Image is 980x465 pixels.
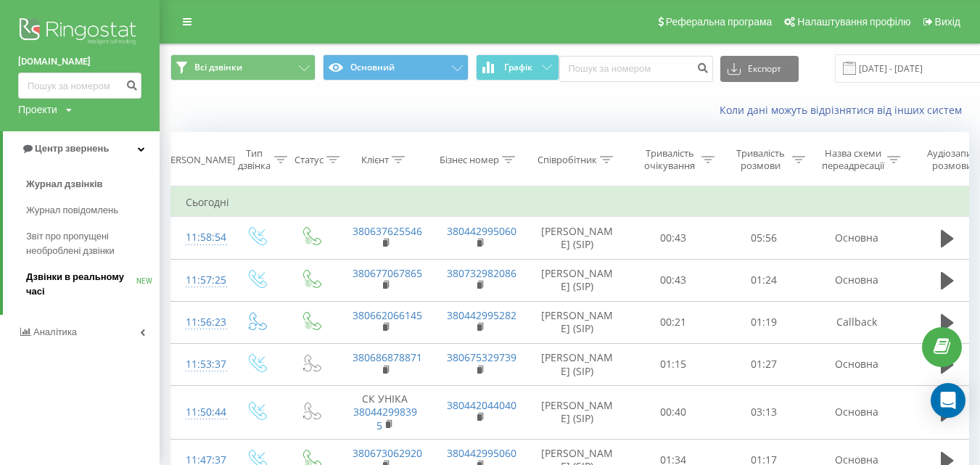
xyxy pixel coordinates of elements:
span: Налаштування профілю [797,16,910,28]
a: 380442998395 [353,405,417,432]
div: Тип дзвінка [238,147,271,172]
td: [PERSON_NAME] (SIP) [527,343,628,385]
div: Клієнт [361,154,388,166]
td: Основна [810,217,904,259]
div: Статус [294,154,323,166]
button: Експорт [720,56,799,82]
td: 00:21 [628,301,719,343]
button: Всі дзвінки [170,54,316,81]
a: 380442995060 [447,446,516,460]
div: Тривалість розмови [731,147,788,172]
a: 380686878871 [353,350,422,364]
div: 11:56:23 [186,308,215,337]
a: 380677067865 [353,266,422,280]
div: Назва схеми переадресації [821,147,884,172]
div: Бізнес номер [439,154,498,166]
td: 00:40 [628,386,719,440]
a: Журнал дзвінків [26,171,160,197]
td: 00:43 [628,217,719,259]
div: Проекти [18,102,57,117]
td: [PERSON_NAME] (SIP) [527,386,628,440]
div: 11:50:44 [186,398,215,427]
td: 05:56 [719,217,810,259]
div: [PERSON_NAME] [162,154,235,166]
span: Графік [504,62,532,73]
span: Аналiтика [33,326,77,337]
a: 380732982086 [447,266,516,280]
td: 01:27 [719,343,810,385]
td: 03:13 [719,386,810,440]
button: Основний [323,54,468,81]
td: 01:24 [719,259,810,301]
td: Основна [810,386,904,440]
div: Open Intercom Messenger [931,383,965,418]
div: Співробітник [537,154,596,166]
img: Ringostat logo [18,15,141,51]
div: 11:53:37 [186,350,215,379]
span: Дзвінки в реальному часі [26,270,136,299]
div: 11:58:54 [186,223,215,252]
span: Всі дзвінки [194,62,242,73]
a: 380662066145 [353,308,422,322]
td: СК УНІКА [338,386,432,440]
td: [PERSON_NAME] (SIP) [527,217,628,259]
td: 01:19 [719,301,810,343]
span: Журнал дзвінків [26,177,103,192]
span: Звіт про пропущені необроблені дзвінки [26,229,152,258]
span: Журнал повідомлень [26,203,118,218]
td: 01:15 [628,343,719,385]
a: 380442995060 [447,224,516,238]
input: Пошук за номером [18,73,141,99]
td: [PERSON_NAME] (SIP) [527,301,628,343]
a: Коли дані можуть відрізнятися вiд інших систем [720,103,969,117]
span: Вихід [935,16,960,28]
input: Пошук за номером [559,56,713,82]
a: 380442995282 [447,308,516,322]
div: Тривалість очікування [641,147,698,172]
td: Основна [810,259,904,301]
a: 380673062920 [353,446,422,460]
a: Дзвінки в реальному часіNEW [26,264,160,305]
a: 380637625546 [353,224,422,238]
a: 380675329739 [447,350,516,364]
td: Основна [810,343,904,385]
a: Журнал повідомлень [26,197,160,223]
div: 11:57:25 [186,266,215,295]
td: 00:43 [628,259,719,301]
span: Центр звернень [35,143,109,154]
td: [PERSON_NAME] (SIP) [527,259,628,301]
td: Callback [810,301,904,343]
a: 380442044040 [447,398,516,412]
button: Графік [476,54,559,81]
a: [DOMAIN_NAME] [18,54,141,69]
a: Звіт про пропущені необроблені дзвінки [26,223,160,264]
span: Реферальна програма [666,16,773,28]
a: Центр звернень [3,131,160,166]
